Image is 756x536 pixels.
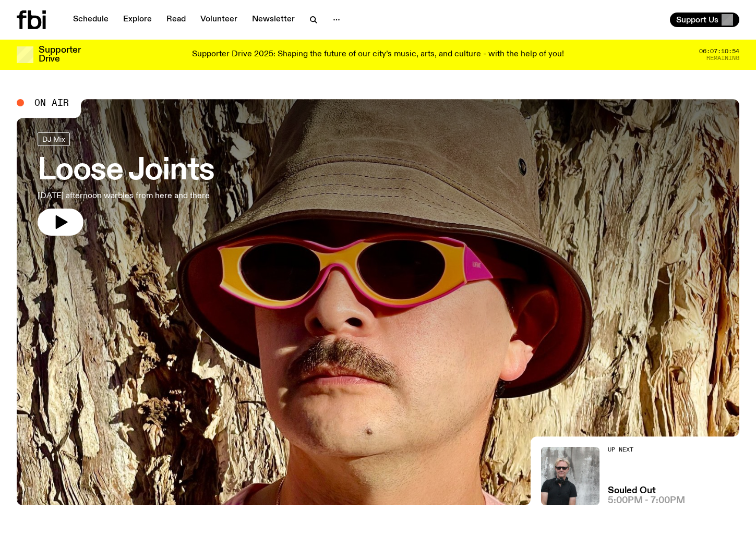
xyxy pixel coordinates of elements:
span: On Air [34,98,69,107]
p: [DATE] afternoon warbles from here and there [38,190,214,202]
span: 5:00pm - 7:00pm [608,496,685,505]
span: Remaining [706,55,739,61]
h3: Loose Joints [38,156,214,186]
span: 06:07:10:54 [699,48,739,54]
img: Stephen looks directly at the camera, wearing a black tee, black sunglasses and headphones around... [541,447,599,505]
a: Loose Joints[DATE] afternoon warbles from here and there [38,132,214,236]
p: Supporter Drive 2025: Shaping the future of our city’s music, arts, and culture - with the help o... [192,50,564,59]
a: Souled Out [608,486,656,495]
a: Explore [117,13,158,27]
h2: Up Next [608,447,685,453]
h3: Supporter Drive [39,46,80,64]
a: DJ Mix [38,132,70,146]
span: DJ Mix [42,135,65,143]
a: Schedule [67,13,115,27]
a: Volunteer [194,13,244,27]
button: Support Us [670,13,739,27]
a: Newsletter [246,13,301,27]
a: Tyson stands in front of a paperbark tree wearing orange sunglasses, a suede bucket hat and a pin... [17,99,739,505]
a: Read [160,13,192,27]
span: Support Us [676,15,718,25]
